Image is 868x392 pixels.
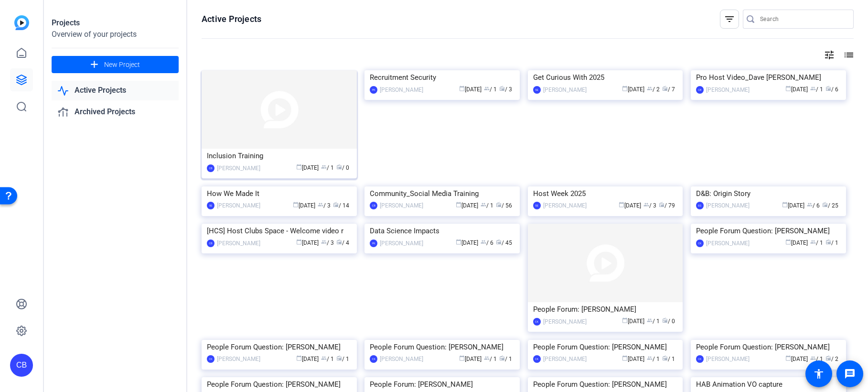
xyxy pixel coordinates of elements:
[104,60,140,70] span: New Project
[696,224,841,238] div: People Forum Question: [PERSON_NAME]
[484,86,490,91] span: group
[533,377,678,392] div: People Forum Question: [PERSON_NAME]
[696,70,841,85] div: Pro Host Video_Dave [PERSON_NAME]
[296,356,319,362] span: [DATE]
[496,240,512,246] span: / 45
[370,340,514,354] div: People Forum Question: [PERSON_NAME]
[336,239,342,245] span: radio
[52,81,179,100] a: Active Projects
[456,239,461,245] span: calendar_today
[696,355,704,363] div: CK
[662,318,675,325] span: / 0
[202,13,261,25] h1: Active Projects
[496,202,512,209] span: / 56
[459,355,465,361] span: calendar_today
[844,368,856,380] mat-icon: message
[318,202,331,209] span: / 3
[321,355,327,361] span: group
[336,164,342,170] span: radio
[456,202,461,207] span: calendar_today
[321,356,334,362] span: / 1
[619,202,641,209] span: [DATE]
[785,86,808,93] span: [DATE]
[662,355,668,361] span: radio
[336,164,349,171] span: / 0
[533,70,678,85] div: Get Curious With 2025
[293,202,315,209] span: [DATE]
[296,355,302,361] span: calendar_today
[499,355,505,361] span: radio
[333,202,349,209] span: / 14
[533,340,678,354] div: People Forum Question: [PERSON_NAME]
[822,202,828,207] span: radio
[825,239,831,245] span: radio
[810,86,823,93] span: / 1
[296,164,319,171] span: [DATE]
[782,202,788,207] span: calendar_today
[321,239,327,245] span: group
[696,340,841,354] div: People Forum Question: [PERSON_NAME]
[459,356,482,362] span: [DATE]
[825,86,831,91] span: radio
[370,355,377,363] div: CK
[481,240,493,246] span: / 6
[207,355,214,363] div: CK
[10,354,33,377] div: CB
[825,355,831,361] span: radio
[696,202,704,209] div: EG
[825,356,838,362] span: / 2
[380,354,423,364] div: [PERSON_NAME]
[543,85,587,95] div: [PERSON_NAME]
[217,163,260,173] div: [PERSON_NAME]
[647,318,660,325] span: / 1
[647,355,653,361] span: group
[370,186,514,201] div: Community_Social Media Training
[481,239,486,245] span: group
[785,240,808,246] span: [DATE]
[543,354,587,364] div: [PERSON_NAME]
[207,224,352,238] div: [HCS] Host Clubs Space - Welcome video r
[370,377,514,392] div: People Forum: [PERSON_NAME]
[643,202,656,209] span: / 3
[499,86,512,93] span: / 3
[207,377,352,392] div: People Forum Question: [PERSON_NAME]
[459,86,465,91] span: calendar_today
[14,15,29,30] img: blue-gradient.svg
[822,202,838,209] span: / 25
[370,70,514,85] div: Recruitment Security
[496,239,502,245] span: radio
[662,317,668,323] span: radio
[842,49,854,61] mat-icon: list
[296,239,302,245] span: calendar_today
[810,86,816,91] span: group
[810,355,816,361] span: group
[484,355,490,361] span: group
[207,186,352,201] div: How We Made It
[810,239,816,245] span: group
[370,240,377,247] div: PK
[336,356,349,362] span: / 1
[380,201,423,210] div: [PERSON_NAME]
[496,202,502,207] span: radio
[217,201,260,210] div: [PERSON_NAME]
[533,302,678,316] div: People Forum: [PERSON_NAME]
[207,149,352,163] div: Inclusion Training
[696,240,704,247] div: CK
[533,355,541,363] div: CK
[543,201,587,210] div: [PERSON_NAME]
[619,202,624,207] span: calendar_today
[380,239,423,248] div: [PERSON_NAME]
[622,355,628,361] span: calendar_today
[336,355,342,361] span: radio
[659,202,675,209] span: / 79
[785,239,791,245] span: calendar_today
[622,86,628,91] span: calendar_today
[824,49,835,61] mat-icon: tune
[696,86,704,94] div: CB
[647,317,653,323] span: group
[318,202,323,207] span: group
[706,85,750,95] div: [PERSON_NAME]
[622,318,644,325] span: [DATE]
[647,86,660,93] span: / 2
[724,13,735,25] mat-icon: filter_list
